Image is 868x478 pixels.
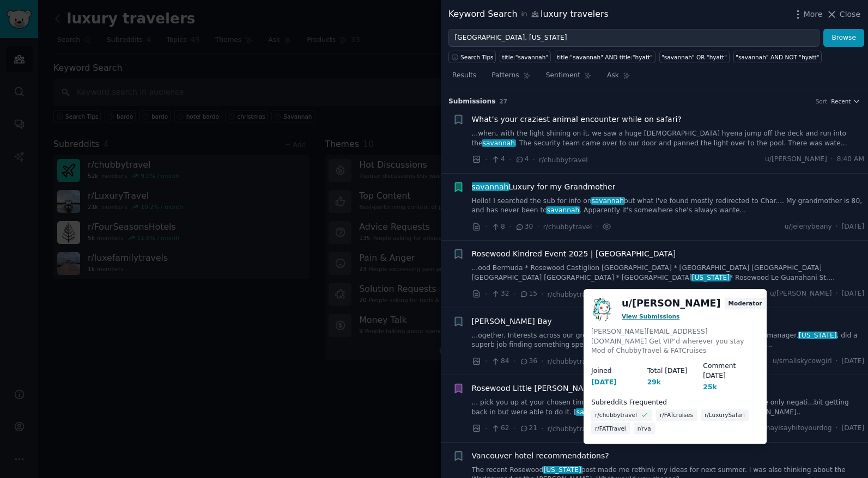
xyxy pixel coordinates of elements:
span: [US_STATE] [543,466,582,474]
button: Recent [831,97,860,105]
a: Vancouver hotel recommendations? [472,450,609,462]
span: u/mayisayhitoyourdog [757,424,832,433]
span: r/chubbytravel [548,425,597,433]
span: 4 [515,155,529,164]
a: Results [448,67,480,89]
a: ... pick you up at your chosen time. Do not misssavannahBay, it is beyond beautiful. The only neg... [472,398,865,417]
p: [PERSON_NAME][EMAIL_ADDRESS][DOMAIN_NAME] Get VIP’d wherever you stay Mod of ChubbyTravel & FATCr... [591,327,759,356]
a: title:"savannah" [500,51,551,63]
span: · [485,356,487,367]
span: Luxury for my Grandmother [472,181,616,193]
img: alex_travels [591,298,614,321]
span: savannah [546,206,580,214]
span: Search Tips [460,53,494,61]
span: [DATE] [842,357,864,366]
span: · [509,221,511,232]
span: r/FATTravel [595,425,626,432]
span: u/smallskycowgirl [773,357,832,366]
span: · [836,357,838,366]
a: ...ood Bermuda * Rosewood Castiglion [GEOGRAPHIC_DATA] * [GEOGRAPHIC_DATA] [GEOGRAPHIC_DATA] [GEO... [472,263,865,283]
button: Close [826,9,860,20]
span: r/chubbytravel [548,358,597,365]
button: More [792,9,823,20]
a: ...ogether. Interests across our group varied considerably, and each day our experience manager,[... [472,331,865,350]
span: u/Jelenybeany [785,222,832,232]
div: Moderator [725,298,766,309]
div: "savannah" OR "hyatt" [661,53,727,61]
span: u/[PERSON_NAME] [770,289,832,299]
a: Rosewood Kindred Event 2025 | [GEOGRAPHIC_DATA] [472,248,676,260]
dt: Subreddits Frequented [591,398,759,408]
span: · [513,423,515,434]
dt: Joined [591,366,647,376]
span: [US_STATE] [798,332,837,339]
div: 25k [703,383,717,393]
span: · [513,289,515,300]
span: · [485,289,487,300]
a: Ask [603,67,634,89]
span: r/FATcruises [660,411,693,419]
button: Browse [823,29,864,47]
span: · [509,154,511,166]
span: [US_STATE] [691,274,731,281]
span: · [537,221,539,232]
span: 4 [491,155,505,164]
a: u/[PERSON_NAME] [622,297,721,310]
span: u/[PERSON_NAME] [765,155,827,164]
span: savannah [575,408,610,416]
span: · [541,289,543,300]
a: "savannah" AND NOT "hyatt" [733,51,822,63]
a: "savannah" OR "hyatt" [659,51,730,63]
span: 8:40 AM [837,155,864,164]
div: 29k [647,378,661,388]
span: r/LuxurySafari [705,411,745,419]
span: [DATE] [842,222,864,232]
a: Rosewood Little [PERSON_NAME] Bay Review. [DATE] [472,383,675,394]
a: What’s your craziest animal encounter while on safari? [472,114,682,125]
span: 84 [491,357,509,366]
a: savannahLuxury for my Grandmother [472,181,616,193]
span: Recent [831,97,851,105]
div: Keyword Search luxury travelers [448,8,609,21]
span: 62 [491,424,509,433]
a: [PERSON_NAME] Bay [472,316,552,327]
div: title:"savannah" AND title:"hyatt" [557,53,653,61]
span: 21 [519,424,537,433]
span: · [541,356,543,367]
input: Try a keyword related to your business [448,29,820,47]
span: savannah [591,197,625,205]
span: · [513,356,515,367]
span: [DATE] [842,289,864,299]
span: · [836,424,838,433]
span: r/rva [638,425,651,432]
span: Submission s [448,97,496,107]
span: · [836,222,838,232]
span: · [485,154,487,166]
a: View Submissions [622,313,679,320]
a: title:"savannah" AND title:"hyatt" [555,51,655,63]
span: Close [840,9,860,20]
span: r/chubbytravel [548,291,597,298]
span: 27 [500,98,508,105]
span: · [485,423,487,434]
span: · [831,155,833,164]
span: in [521,10,527,20]
span: savannah [471,182,509,191]
a: Sentiment [542,67,596,89]
a: Patterns [488,67,534,89]
span: 30 [515,222,533,232]
span: Patterns [491,71,519,81]
span: · [533,154,535,166]
div: Sort [816,97,828,105]
span: r/chubbytravel [595,411,637,419]
span: 36 [519,357,537,366]
span: Ask [607,71,619,81]
span: 32 [491,289,509,299]
button: Search Tips [448,51,496,63]
span: r/chubbytravel [539,156,588,164]
span: 8 [491,222,505,232]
